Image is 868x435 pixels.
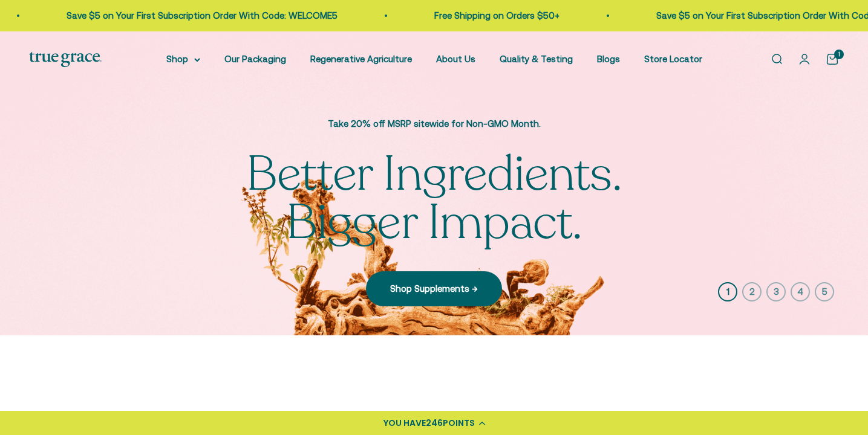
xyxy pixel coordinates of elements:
a: Quality & Testing [500,54,573,64]
p: Take 20% off MSRP sitewide for Non-GMO Month. [235,117,634,131]
button: 1 [718,282,737,301]
summary: Shop [166,52,200,66]
button: 4 [791,282,810,301]
p: Save $5 on Your First Subscription Order With Code: WELCOME5 [67,8,338,23]
a: Shop Supplements → [366,271,502,306]
a: Our Packaging [224,54,286,64]
button: 3 [766,282,786,301]
button: 5 [815,282,834,301]
a: About Us [436,54,475,64]
button: 2 [742,282,762,301]
span: YOU HAVE [383,417,426,429]
a: Free Shipping on Orders $50+ [434,10,560,21]
split-lines: Better Ingredients. Bigger Impact. [246,141,622,256]
span: POINTS [443,417,475,429]
span: 246 [426,417,443,429]
cart-count: 1 [834,50,844,59]
a: Regenerative Agriculture [310,54,412,64]
a: Blogs [597,54,620,64]
a: Store Locator [644,54,702,64]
